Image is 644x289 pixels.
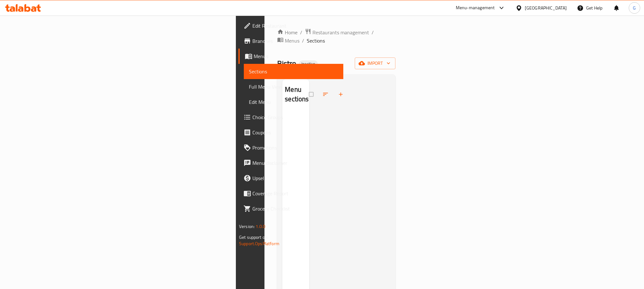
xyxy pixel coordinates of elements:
[252,159,338,167] span: Menu disclaimer
[252,113,338,121] span: Choice Groups
[254,52,338,60] span: Menus
[252,144,338,151] span: Promotions
[238,201,343,216] a: Grocery Checklist
[238,140,343,155] a: Promotions
[244,64,343,79] a: Sections
[252,129,338,136] span: Coupons
[249,98,338,106] span: Edit Menu
[244,79,343,94] a: Full Menu View
[252,22,338,30] span: Edit Restaurant
[252,190,338,197] span: Coverage Report
[238,18,343,33] a: Edit Restaurant
[249,68,338,75] span: Sections
[239,239,279,248] a: Support.OpsPlatform
[252,205,338,212] span: Grocery Checklist
[633,4,636,11] span: G
[525,4,567,11] div: [GEOGRAPHIC_DATA]
[238,33,343,49] a: Branches
[360,59,390,67] span: import
[256,222,265,231] span: 1.0.0
[238,110,343,125] a: Choice Groups
[238,171,343,186] a: Upsell
[372,29,374,36] li: /
[252,174,338,182] span: Upsell
[282,110,309,115] nav: Menu sections
[239,222,255,231] span: Version:
[238,155,343,171] a: Menu disclaimer
[249,83,338,91] span: Full Menu View
[238,186,343,201] a: Coverage Report
[334,87,349,101] button: Add section
[239,233,268,241] span: Get support on:
[456,4,495,12] div: Menu-management
[238,125,343,140] a: Coupons
[238,49,343,64] a: Menus
[355,57,395,69] button: import
[244,94,343,110] a: Edit Menu
[252,37,338,45] span: Branches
